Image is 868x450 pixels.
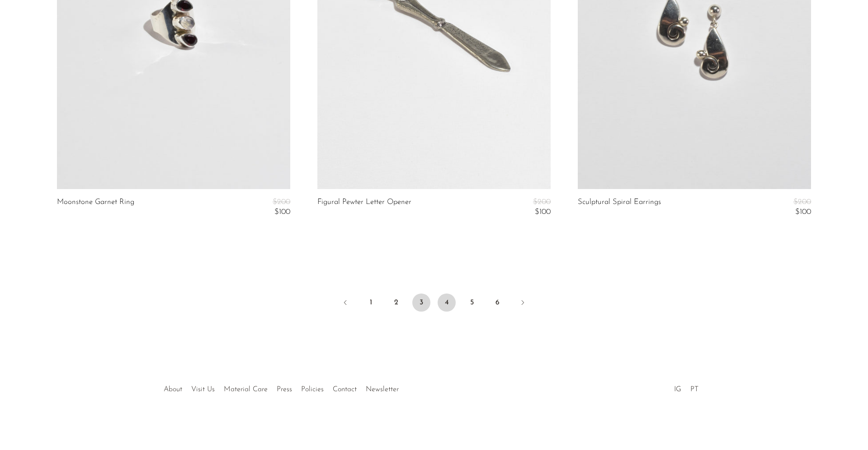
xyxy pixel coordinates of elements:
[578,198,661,217] a: Sculptural Spiral Earrings
[690,386,698,393] a: PT
[274,208,290,216] span: $100
[670,379,703,396] ul: Social Medias
[336,294,354,313] a: Previous
[488,294,506,312] a: 6
[301,386,324,393] a: Policies
[438,294,456,312] a: 4
[535,208,551,216] span: $100
[514,294,532,313] a: Next
[463,294,481,312] a: 5
[793,198,811,206] span: $200
[191,386,215,393] a: Visit Us
[412,294,430,312] span: 3
[674,386,681,393] a: IG
[57,198,134,217] a: Moonstone Garnet Ring
[277,386,292,393] a: Press
[362,294,380,312] a: 1
[273,198,290,206] span: $200
[164,386,182,393] a: About
[224,386,268,393] a: Material Care
[333,386,357,393] a: Contact
[387,294,405,312] a: 2
[159,379,403,396] ul: Quick links
[533,198,551,206] span: $200
[317,198,411,217] a: Figural Pewter Letter Opener
[795,208,811,216] span: $100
